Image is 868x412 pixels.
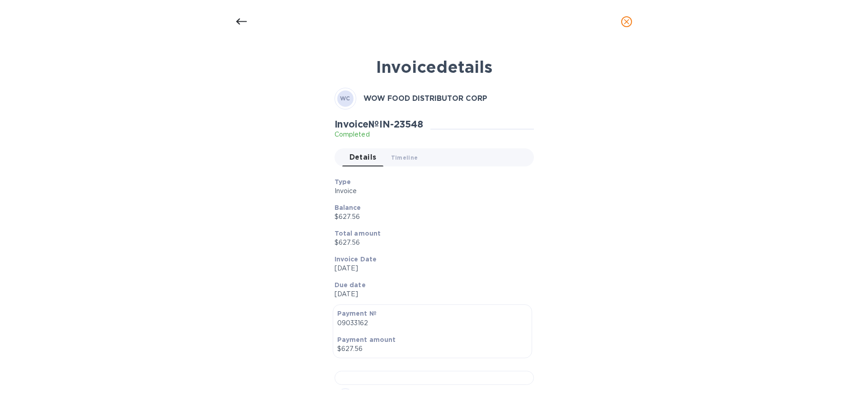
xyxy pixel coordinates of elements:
[349,151,377,164] span: Details
[337,344,528,354] p: $627.56
[335,178,351,185] b: Type
[335,130,423,139] p: Completed
[335,230,381,237] b: Total amount
[335,281,366,289] b: Due date
[363,94,487,103] b: WOW FOOD DISTRIBUTOR CORP
[337,310,377,317] b: Payment №
[335,264,527,273] p: [DATE]
[337,336,396,343] b: Payment amount
[335,212,527,222] p: $627.56
[335,256,377,263] b: Invoice Date
[335,186,527,196] p: Invoice
[335,238,527,247] p: $627.56
[391,153,418,162] span: Timeline
[616,11,637,33] button: close
[337,318,528,328] p: 09033162
[335,118,423,130] h2: Invoice № IN-23548
[376,57,492,77] b: Invoice details
[340,95,350,102] b: WC
[335,204,361,211] b: Balance
[363,388,465,400] a: Payment № 09033162
[335,289,527,299] p: [DATE]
